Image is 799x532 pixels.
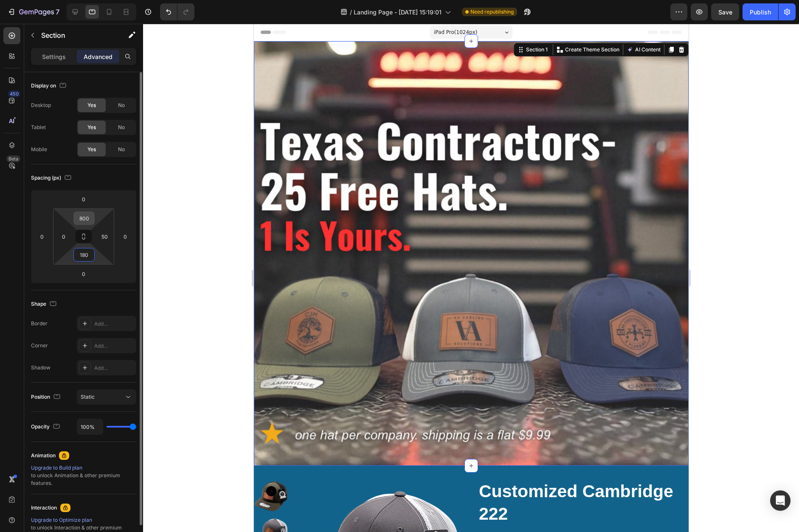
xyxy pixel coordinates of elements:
div: Beta [6,155,20,162]
div: Open Intercom Messenger [770,490,791,511]
input: 0 [75,193,92,205]
div: Add... [94,364,134,372]
div: Undo/Redo [160,3,194,20]
div: Shape [31,298,58,310]
button: 7 [3,3,63,20]
span: Yes [87,124,96,131]
span: No [118,146,125,153]
input: 800px [76,212,93,225]
div: Corner [31,342,48,349]
input: 0px [57,230,70,243]
button: Publish [743,3,778,20]
div: Interaction [31,504,57,512]
p: Advanced [84,52,113,61]
iframe: Design area [254,24,689,532]
input: 0 [36,230,48,243]
input: 0 [75,267,92,280]
p: Settings [42,52,66,61]
div: Publish [750,8,771,17]
span: Yes [87,101,96,109]
div: Tablet [31,124,46,131]
input: 50 [98,230,111,243]
div: Border [31,320,48,327]
div: Add... [94,320,134,328]
span: Save [718,8,732,16]
input: 0 [119,230,132,243]
button: Static [77,389,136,405]
span: Landing Page - [DATE] 15:19:01 [354,8,442,17]
span: Static [81,394,95,400]
div: Shadow [31,364,51,372]
div: Upgrade to Build plan [31,464,136,472]
span: No [118,101,125,109]
div: 450 [8,90,20,97]
input: Auto [77,419,103,434]
div: Mobile [31,146,47,153]
div: Spacing (px) [31,172,73,184]
div: Add... [94,342,134,350]
span: No [118,124,125,131]
div: Display on [31,80,68,92]
div: Position [31,391,62,403]
div: Animation [31,452,56,459]
p: Section [41,30,111,40]
input: 180 [76,248,93,261]
p: 7 [56,7,59,17]
div: to unlock Animation & other premium features. [31,464,136,487]
span: / [350,8,352,17]
div: Upgrade to Optimize plan [31,516,136,524]
div: Desktop [31,101,51,109]
span: Yes [87,146,96,153]
span: Need republishing [470,8,514,16]
button: Save [711,3,739,20]
div: Opacity [31,421,62,433]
